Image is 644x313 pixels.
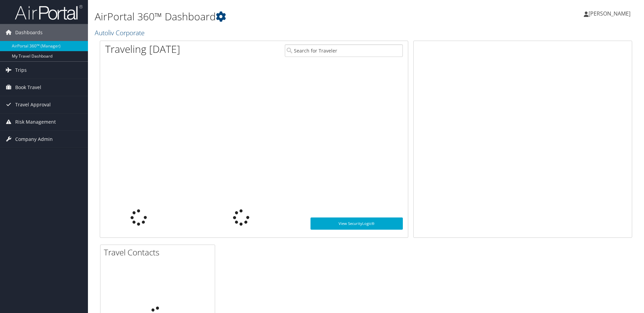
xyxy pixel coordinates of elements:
[15,113,56,130] span: Risk Management
[95,28,146,37] a: Autoliv Corporate
[15,62,27,79] span: Trips
[105,42,180,56] h1: Traveling [DATE]
[15,4,83,20] img: airportal-logo.png
[104,247,215,258] h2: Travel Contacts
[310,217,403,230] a: View SecurityLogic®
[15,131,53,148] span: Company Admin
[95,9,456,24] h1: AirPortal 360™ Dashboard
[15,96,51,113] span: Travel Approval
[584,3,637,24] a: [PERSON_NAME]
[589,10,630,17] span: [PERSON_NAME]
[285,44,403,57] input: Search for Traveler
[15,24,43,41] span: Dashboards
[15,79,41,96] span: Book Travel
